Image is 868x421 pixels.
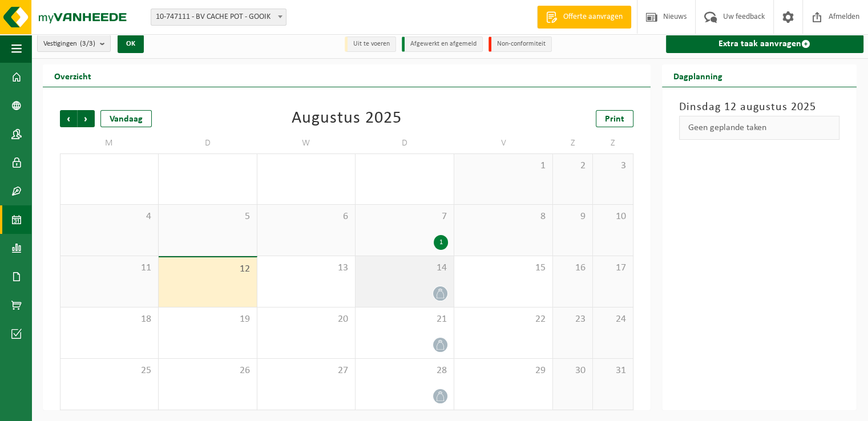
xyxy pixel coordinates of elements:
h3: Dinsdag 12 augustus 2025 [679,99,840,116]
span: 15 [460,262,547,274]
span: 9 [559,211,587,223]
a: Print [596,110,633,127]
span: 12 [164,263,251,276]
td: Z [553,133,593,153]
div: 1 [434,235,448,250]
span: 7 [361,211,448,223]
div: Augustus 2025 [292,110,402,127]
button: OK [118,35,144,53]
span: 30 [559,365,587,377]
td: D [356,133,454,153]
span: 21 [361,313,448,326]
span: Vestigingen [43,35,95,52]
a: Offerte aanvragen [537,6,631,29]
a: Extra taak aanvragen [666,35,864,53]
button: Vestigingen(3/3) [37,35,111,52]
span: 24 [599,313,627,326]
span: 3 [599,160,627,172]
span: 19 [164,313,251,326]
span: 4 [66,211,152,223]
count: (3/3) [80,40,95,47]
span: 23 [559,313,587,326]
span: 18 [66,313,152,326]
td: D [159,133,257,153]
span: 5 [164,211,251,223]
td: V [454,133,553,153]
span: 25 [66,365,152,377]
span: 26 [164,365,251,377]
span: Volgende [78,110,95,127]
li: Afgewerkt en afgemeld [402,37,483,52]
span: 2 [559,160,587,172]
span: Offerte aanvragen [560,11,625,23]
li: Non-conformiteit [488,37,552,52]
span: Print [605,115,624,124]
h2: Dagplanning [662,64,734,87]
span: 17 [599,262,627,274]
span: 16 [559,262,587,274]
span: 1 [460,160,547,172]
li: Uit te voeren [345,37,396,52]
span: 6 [263,211,350,223]
td: Z [593,133,633,153]
span: 28 [361,365,448,377]
span: 31 [599,365,627,377]
span: 14 [361,262,448,274]
span: 11 [66,262,152,274]
span: 10-747111 - BV CACHE POT - GOOIK [151,9,286,25]
span: 10-747111 - BV CACHE POT - GOOIK [151,9,286,26]
h2: Overzicht [43,64,103,87]
td: W [257,133,356,153]
td: M [60,133,159,153]
span: 20 [263,313,350,326]
span: 22 [460,313,547,326]
div: Vandaag [100,110,152,127]
span: 27 [263,365,350,377]
span: Vorige [60,110,77,127]
div: Geen geplande taken [679,116,840,140]
span: 13 [263,262,350,274]
span: 8 [460,211,547,223]
span: 29 [460,365,547,377]
span: 10 [599,211,627,223]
